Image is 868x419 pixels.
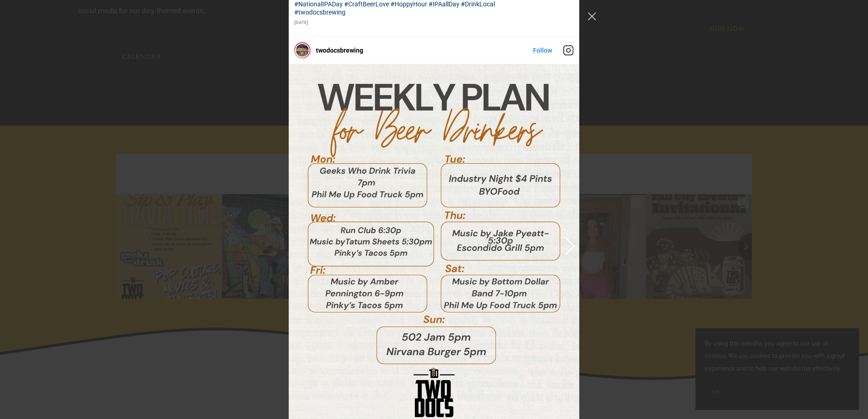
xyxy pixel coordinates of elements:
[344,0,389,8] a: #CraftBeerLove
[294,20,574,25] div: [DATE]
[563,236,574,254] button: Previous image
[296,44,309,57] img: twodocsbrewing
[294,0,343,8] a: #NationalIPADay
[429,0,459,8] a: #IPAallDay
[461,0,495,8] a: #DrinkLocal
[533,47,552,54] a: Follow
[316,47,363,54] a: twodocsbrewing
[294,9,345,16] a: #twodocsbrewing
[390,0,427,8] a: #HoppyHour
[585,9,599,24] button: Close Instagram Feed Popup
